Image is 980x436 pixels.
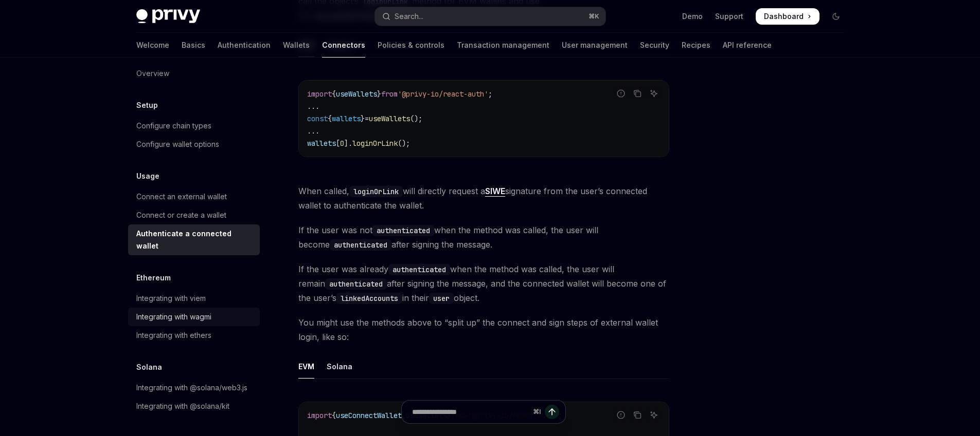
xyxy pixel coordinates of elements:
[307,114,328,123] span: const
[388,264,450,275] code: authenticated
[283,33,310,58] a: Wallets
[136,138,219,150] div: Configure wallet options
[562,33,628,58] a: User management
[328,114,332,123] span: {
[128,308,260,326] a: Integrating with wagmi
[136,228,254,252] div: Authenticate a connected wallet
[589,12,599,21] span: ⌘ K
[488,89,492,99] span: ;
[485,186,505,197] a: SIWE
[298,184,669,213] span: When called, will directly request a signature from the user’s connected wallet to authenticate t...
[332,114,361,123] span: wallets
[340,139,344,148] span: 0
[128,187,260,206] a: Connect an external wallet
[545,405,559,419] button: Send message
[682,11,703,22] a: Demo
[365,114,369,123] span: =
[412,401,529,423] input: Ask a question...
[307,126,319,136] span: ...
[640,33,669,58] a: Security
[614,87,628,100] button: Report incorrect code
[325,278,387,290] code: authenticated
[369,114,410,123] span: useWallets
[336,139,340,148] span: [
[828,8,844,25] button: Toggle dark mode
[631,87,644,100] button: Copy the contents from the code block
[128,326,260,345] a: Integrating with ethers
[647,87,661,100] button: Ask AI
[307,89,332,99] span: import
[307,102,319,111] span: ...
[307,139,336,148] span: wallets
[336,293,402,304] code: linkedAccounts
[136,209,226,221] div: Connect or create a wallet
[372,225,434,236] code: authenticated
[298,315,669,344] span: You might use the methods above to “split up” the connect and sign steps of external wallet login...
[298,262,669,305] span: If the user was already when the method was called, the user will remain after signing the messag...
[375,7,605,26] button: Open search
[398,89,488,99] span: '@privy-io/react-auth'
[764,11,804,22] span: Dashboard
[182,33,205,58] a: Basics
[327,354,352,378] div: Solana
[136,382,247,394] div: Integrating with @solana/web3.js
[395,10,423,23] div: Search...
[322,33,365,58] a: Connectors
[128,135,260,154] a: Configure wallet options
[398,139,410,148] span: ();
[128,117,260,135] a: Configure chain types
[361,114,365,123] span: }
[756,8,819,25] a: Dashboard
[128,224,260,255] a: Authenticate a connected wallet
[298,354,314,378] div: EVM
[136,170,159,182] h5: Usage
[218,33,271,58] a: Authentication
[715,11,743,22] a: Support
[723,33,772,58] a: API reference
[128,206,260,224] a: Connect or create a wallet
[136,311,211,323] div: Integrating with wagmi
[429,293,454,304] code: user
[352,139,398,148] span: loginOrLink
[136,400,229,412] div: Integrating with @solana/kit
[381,89,398,99] span: from
[349,186,403,197] code: loginOrLink
[136,292,206,305] div: Integrating with viem
[136,272,171,284] h5: Ethereum
[136,120,211,132] div: Configure chain types
[136,361,162,373] h5: Solana
[377,89,381,99] span: }
[344,139,352,148] span: ].
[136,33,169,58] a: Welcome
[332,89,336,99] span: {
[457,33,549,58] a: Transaction management
[136,191,227,203] div: Connect an external wallet
[128,397,260,415] a: Integrating with @solana/kit
[128,289,260,308] a: Integrating with viem
[136,9,200,24] img: dark logo
[330,239,391,251] code: authenticated
[336,89,377,99] span: useWallets
[128,378,260,397] a: Integrating with @solana/web3.js
[298,223,669,252] span: If the user was not when the method was called, the user will become after signing the message.
[136,99,158,111] h5: Setup
[410,114,422,123] span: ();
[682,33,710,58] a: Recipes
[136,329,211,342] div: Integrating with ethers
[378,33,444,58] a: Policies & controls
